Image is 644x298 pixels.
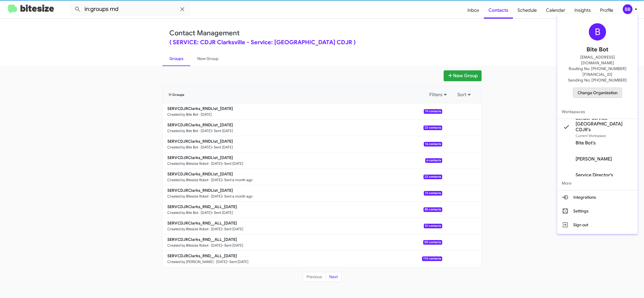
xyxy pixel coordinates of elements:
span: Bite Bot's [576,140,596,146]
span: Service Director's [576,172,613,178]
button: Settings [557,204,638,218]
span: [EMAIL_ADDRESS][DOMAIN_NAME] [564,54,631,66]
span: Workspaces [557,105,638,119]
span: [PERSON_NAME] [576,156,612,162]
div: B [589,23,606,40]
span: Bite Bot [586,45,608,54]
button: Integrations [557,190,638,204]
button: Change Organization [573,88,622,98]
button: Sign out [557,218,638,232]
span: Sender Service [GEOGRAPHIC_DATA] CDJR's [576,115,633,133]
span: Routing No: [PHONE_NUMBER][FINANCIAL_ID] [564,66,631,77]
span: Sending No: [PHONE_NUMBER] [568,77,627,83]
span: More [557,176,638,190]
span: Change Organization [578,88,618,98]
span: Current Workspace [576,133,606,138]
